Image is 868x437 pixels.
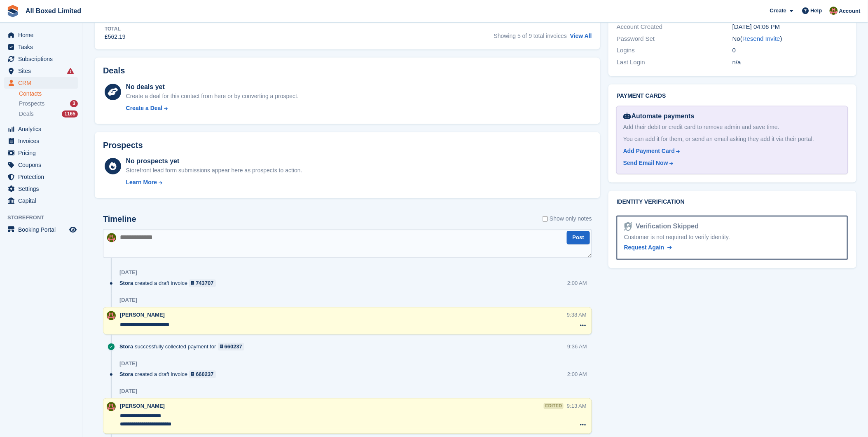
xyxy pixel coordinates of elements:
[103,66,125,75] h2: Deals
[7,214,82,222] span: Storefront
[120,312,165,318] span: [PERSON_NAME]
[19,110,34,118] span: Deals
[567,343,587,351] div: 9:36 AM
[126,178,157,187] div: Learn More
[18,159,68,171] span: Coupons
[105,25,126,33] div: Total
[4,65,78,77] a: menu
[189,371,216,378] a: 660237
[543,215,548,223] input: Show only notes
[119,361,137,367] div: [DATE]
[623,147,675,155] div: Add Payment Card
[189,280,216,287] a: 743707
[18,183,68,195] span: Settings
[811,7,822,15] span: Help
[126,104,299,113] a: Create a Deal
[742,35,780,42] a: Resend Invite
[4,183,78,195] a: menu
[567,280,587,287] div: 2:00 AM
[119,270,137,276] div: [DATE]
[103,141,143,150] h2: Prospects
[18,171,68,183] span: Protection
[4,224,78,235] a: menu
[22,4,84,18] a: All Boxed Limited
[4,53,78,65] a: menu
[107,311,116,320] img: Sharon Hawkins
[119,280,133,287] span: Stora
[4,123,78,135] a: menu
[19,99,78,108] a: Prospects 3
[19,90,78,98] a: Contacts
[105,33,126,41] div: £562.19
[839,7,861,15] span: Account
[623,123,841,132] div: Add their debit or credit card to remove admin and save time.
[617,46,732,55] div: Logins
[68,225,78,235] a: Preview store
[18,29,68,41] span: Home
[18,53,68,65] span: Subscriptions
[126,178,302,187] a: Learn More
[119,297,137,304] div: [DATE]
[18,147,68,159] span: Pricing
[567,371,587,378] div: 2:00 AM
[120,403,165,409] span: [PERSON_NAME]
[732,34,848,44] div: No
[4,77,78,89] a: menu
[570,33,592,39] a: View All
[617,34,732,44] div: Password Set
[623,147,838,155] a: Add Payment Card
[4,171,78,183] a: menu
[617,93,848,99] h2: Payment cards
[740,35,782,42] span: ( )
[70,100,78,107] div: 3
[18,135,68,147] span: Invoices
[119,388,137,395] div: [DATE]
[196,371,213,378] div: 660237
[19,100,44,108] span: Prospects
[624,244,672,252] a: Request Again
[103,215,136,224] h2: Timeline
[623,111,841,121] div: Automate payments
[225,343,242,351] div: 660237
[196,280,213,287] div: 743707
[830,7,838,15] img: Sharon Hawkins
[732,58,848,67] div: n/a
[4,195,78,207] a: menu
[4,29,78,41] a: menu
[7,5,19,17] img: stora-icon-8386f47178a22dfd0bd8f6a31ec36ba5ce8667c1dd55bd0f319d3a0aa187defe.svg
[770,7,786,15] span: Create
[67,68,74,74] i: Smart entry sync failures have occurred
[543,215,592,223] label: Show only notes
[567,231,590,245] button: Post
[624,244,664,251] span: Request Again
[732,22,848,32] div: [DATE] 04:06 PM
[119,371,133,378] span: Stora
[624,233,840,242] div: Customer is not required to verify identity.
[567,402,587,410] div: 9:13 AM
[18,77,68,89] span: CRM
[126,166,302,175] div: Storefront lead form submissions appear here as prospects to action.
[119,343,248,351] div: successfully collected payment for
[4,135,78,147] a: menu
[126,92,299,101] div: Create a deal for this contact from here or by converting a prospect.
[18,123,68,135] span: Analytics
[623,135,841,143] div: You can add it for them, or send an email asking they add it via their portal.
[4,41,78,53] a: menu
[623,159,668,167] div: Send Email Now
[4,159,78,171] a: menu
[632,222,699,232] div: Verification Skipped
[18,195,68,207] span: Capital
[567,311,587,319] div: 9:38 AM
[119,280,220,287] div: created a draft invoice
[119,371,220,378] div: created a draft invoice
[494,33,567,39] span: Showing 5 of 9 total invoices
[19,110,78,118] a: Deals 1165
[126,156,302,166] div: No prospects yet
[218,343,245,351] a: 660237
[617,58,732,67] div: Last Login
[624,222,632,231] img: Identity Verification Ready
[18,224,68,235] span: Booking Portal
[107,233,116,242] img: Sharon Hawkins
[544,403,564,409] div: edited
[732,46,848,55] div: 0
